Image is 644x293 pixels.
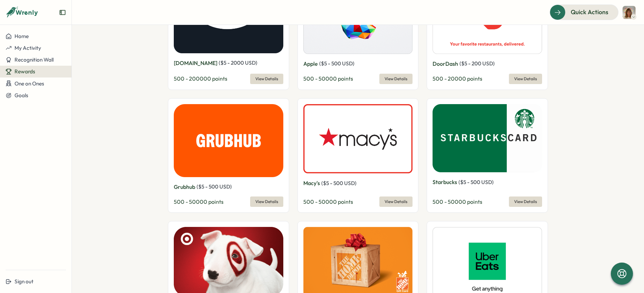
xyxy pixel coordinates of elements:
button: View Details [509,74,542,84]
button: Expand sidebar [59,9,66,16]
p: DoorDash [433,59,458,68]
span: ( $ 5 - 500 USD ) [321,180,357,186]
span: View Details [385,74,407,84]
span: ( $ 5 - 200 USD ) [460,60,495,67]
span: ( $ 5 - 500 USD ) [319,60,354,67]
span: View Details [514,197,537,207]
button: View Details [509,196,542,207]
img: Macy's [303,104,413,174]
button: View Details [379,74,413,84]
span: Goals [15,92,28,99]
button: Quick Actions [550,4,618,20]
span: Home [15,33,29,39]
p: Starbucks [433,178,457,186]
p: Macy's [303,179,320,187]
span: View Details [514,74,537,84]
span: ( $ 5 - 500 USD ) [458,179,494,185]
span: My Activity [15,45,41,51]
span: One on Ones [15,80,44,87]
button: View Details [379,196,413,207]
img: Grubhub [174,104,283,177]
p: Apple [303,59,318,68]
span: View Details [385,197,407,207]
span: ( $ 5 - 2000 USD ) [219,59,257,66]
span: 500 - 200000 points [174,75,227,82]
span: 500 - 50000 points [174,198,224,205]
button: View Details [250,74,283,84]
img: Starbucks [433,104,542,173]
span: Rewards [15,68,35,75]
span: View Details [255,197,278,207]
span: ( $ 5 - 500 USD ) [197,183,232,190]
span: 500 - 50000 points [303,75,353,82]
span: 500 - 20000 points [433,75,482,82]
span: 500 - 50000 points [303,198,353,205]
span: Quick Actions [571,8,608,17]
p: [DOMAIN_NAME] [174,59,217,67]
button: View Details [250,196,283,207]
span: Sign out [15,278,34,285]
span: View Details [255,74,278,84]
span: 500 - 50000 points [433,198,482,205]
span: Recognition Wall [15,56,54,63]
p: Grubhub [174,183,195,191]
img: Jessi Bull [623,6,636,19]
